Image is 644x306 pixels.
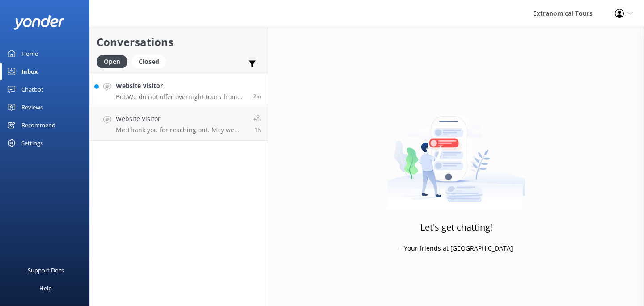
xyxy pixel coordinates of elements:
div: Open [97,55,127,68]
div: Support Docs [28,261,64,279]
h3: Let's get chatting! [420,220,492,235]
h4: Website Visitor [116,81,246,91]
span: Sep 30 2025 06:01pm (UTC -07:00) America/Tijuana [254,126,261,134]
p: - Your friends at [GEOGRAPHIC_DATA] [400,243,513,253]
a: Open [97,56,132,66]
p: Me: Thank you for reaching out. May we kindly ask which tour you are interested in, so we can bet... [116,126,246,134]
a: Closed [132,56,170,66]
a: Website VisitorMe:Thank you for reaching out. May we kindly ask which tour you are interested in,... [90,107,268,141]
h4: Website Visitor [116,114,246,124]
a: Website VisitorBot:We do not offer overnight tours from [GEOGRAPHIC_DATA][PERSON_NAME]. However, ... [90,74,268,107]
div: Help [39,279,52,297]
img: artwork of a man stealing a conversation from at giant smartphone [387,97,525,209]
div: Reviews [21,98,43,116]
h2: Conversations [97,34,261,50]
div: Settings [21,134,43,152]
div: Recommend [21,116,55,134]
span: Sep 30 2025 07:47pm (UTC -07:00) America/Tijuana [253,92,261,100]
div: Closed [132,55,166,68]
div: Chatbot [21,80,43,98]
div: Inbox [21,63,38,80]
p: Bot: We do not offer overnight tours from [GEOGRAPHIC_DATA][PERSON_NAME]. However, we have severa... [116,93,246,101]
img: yonder-white-logo.png [13,15,65,30]
div: Home [21,45,38,63]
